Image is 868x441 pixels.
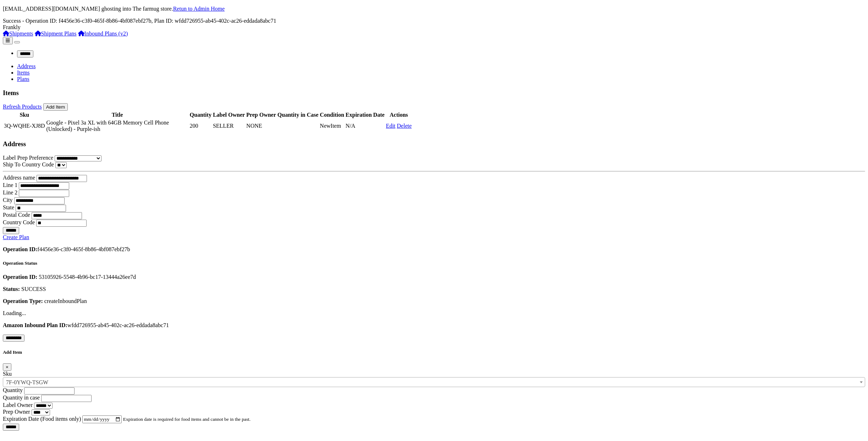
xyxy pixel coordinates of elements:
[3,89,865,97] h3: Items
[17,76,29,82] a: Plans
[397,123,412,129] a: Delete
[386,123,396,129] a: Edit
[46,111,189,118] th: Title
[3,6,865,12] p: [EMAIL_ADDRESS][DOMAIN_NAME] ghosting into The farmug store.
[43,103,68,111] button: Add Item
[123,417,251,422] small: Expiration date is required for food items and cannot be in the past.
[3,310,26,316] span: Loading...
[3,387,23,393] label: Quantity
[78,31,128,37] a: Inbound Plans (v2)
[4,111,45,118] th: Sku
[213,111,245,118] th: Label Owner
[345,111,385,118] th: Expiration Date
[3,182,17,188] label: Line 1
[3,409,30,415] label: Prep Owner
[173,6,225,12] a: Retun to Admin Home
[246,111,276,118] th: Prep Owner
[3,371,12,377] label: Sku
[3,377,865,387] span: Pro Sanitize Hand Sanitizer, 8 oz Bottles, 1 Carton, 12 bottles each Carton
[35,31,77,37] a: Shipment Plans
[3,246,37,252] strong: Operation ID:
[3,212,30,218] label: Postal Code
[3,204,14,210] label: State
[6,364,9,370] span: ×
[3,298,43,304] strong: Operation Type:
[277,111,319,118] th: Quantity in Case
[3,31,33,37] a: Shipments
[3,274,37,280] strong: Operation ID:
[3,298,865,304] p: createInboundPlan
[3,246,865,253] p: f4456e36-c3f0-465f-8b86-4bf087ebf27b
[3,416,81,422] label: Expiration Date (Food items only)
[17,70,30,76] a: Items
[3,234,29,240] a: Create Plan
[3,286,20,292] strong: Status:
[3,161,54,167] label: Ship To Country Code
[319,119,344,133] td: NewItem
[3,349,865,355] h5: Add Item
[4,119,45,133] td: 3Q-WQHE-XJ8D
[386,111,412,118] th: Actions
[17,63,35,69] a: Address
[3,24,865,31] div: Frankly
[3,155,53,161] label: Label Prep Preference
[3,322,67,328] strong: Amazon Inbound Plan ID:
[3,363,11,371] button: Close
[46,119,189,133] td: Google - Pixel 3a XL with 64GB Memory Cell Phone (Unlocked) - Purple-ish
[3,175,35,181] label: Address name
[3,402,33,408] label: Label Owner
[3,322,865,329] p: wfdd726955-ab45-402c-ac26-eddada8abc71
[3,104,42,110] a: Refresh Products
[189,111,212,118] th: Quantity
[3,197,13,203] label: City
[3,18,865,24] div: Success - Operation ID: f4456e36-c3f0-465f-8b86-4bf087ebf27b, Plan ID: wfdd726955-ab45-402c-ac26-...
[3,286,865,292] p: SUCCESS
[246,119,276,133] td: NONE
[3,377,865,387] span: Pro Sanitize Hand Sanitizer, 8 oz Bottles, 1 Carton, 12 bottles each Carton
[319,111,344,118] th: Condition
[345,119,385,133] td: N/A
[14,41,20,43] button: Toggle navigation
[3,140,865,148] h3: Address
[3,219,35,225] label: Country Code
[189,119,212,133] td: 200
[3,274,865,280] p: 53105926-5548-4b96-bc17-13444a26ee7d
[3,395,40,401] label: Quantity in case
[3,260,865,266] h5: Operation Status
[3,189,17,195] label: Line 2
[213,119,245,133] td: SELLER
